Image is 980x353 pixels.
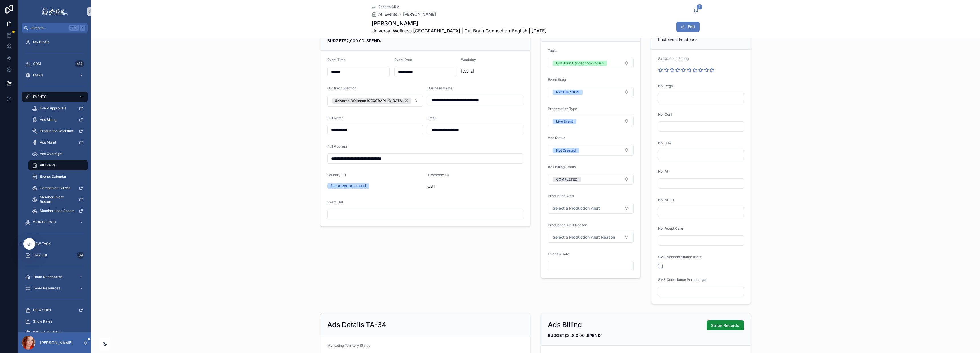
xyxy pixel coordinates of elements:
[22,328,88,338] a: Billing & Cashflow
[327,38,344,43] strong: BUDGET
[18,33,91,332] div: scrollable content
[40,340,73,346] p: [PERSON_NAME]
[28,126,88,136] a: Production Workflow
[22,272,88,282] a: Team Dashboards
[33,308,51,312] span: HQ & SOPs
[40,129,74,133] span: Production Workflow
[22,37,88,47] a: My Profile
[327,38,381,43] span: $2,000.00 :
[556,177,577,182] div: COMPLETED
[22,250,88,260] a: Task List69
[658,169,669,174] span: No. Att
[548,232,634,243] button: Select Button
[327,173,346,177] span: Country LU
[366,38,381,43] strong: SPEND:
[40,152,62,156] span: Ads Oversight
[22,239,88,249] a: NEW TASK
[461,68,523,74] span: [DATE]
[658,141,672,145] span: No. UTA
[548,333,564,338] strong: BUDGET
[676,22,700,32] button: Edit
[22,305,88,315] a: HQ & SOPs
[40,163,56,168] span: All Events
[548,87,634,97] button: Select Button
[658,112,673,117] span: No. Conf
[697,4,702,10] span: 1
[33,62,41,66] span: CRM
[33,330,62,335] span: Billing & Cashflow
[33,275,62,279] span: Team Dashboards
[22,70,88,80] a: MAPS
[658,56,689,61] span: Satisfaction Rating
[548,116,634,126] button: Select Button
[28,194,88,205] a: Member Event Rosters
[28,206,88,216] a: Member Lead Sheets
[548,203,634,214] button: Select Button
[40,140,56,145] span: Ads Mgmt
[40,174,66,179] span: Events Calendar
[692,7,700,15] button: 1
[40,195,74,204] span: Member Event Rosters
[711,323,739,328] span: Stripe Records
[327,116,344,120] span: Full Name
[371,5,399,9] a: Back to CRM
[403,11,436,17] a: [PERSON_NAME]
[28,137,88,148] a: Ads Mgmt
[556,119,573,124] div: Live Event
[548,58,634,68] button: Select Button
[658,226,683,230] span: No. Acept Care
[548,174,634,185] button: Select Button
[548,194,574,198] span: Production Alert
[548,223,587,227] span: Production Alert Reason
[327,144,347,148] span: Full Address
[556,61,604,66] div: Gut Brain Connection-English
[327,343,370,348] span: Marketing Territory Status
[707,320,744,330] button: Stripe Records
[548,165,576,169] span: Ads Billing Status
[327,58,346,62] span: Event Time
[556,148,576,153] div: Not Created
[548,145,634,156] button: Select Button
[33,40,50,44] span: My Profile
[548,77,567,82] span: Event Stage
[428,183,523,189] span: CST
[28,160,88,170] a: All Events
[428,116,436,120] span: Email
[461,58,476,62] span: Weekday
[22,316,88,327] a: Show Rates
[553,234,615,240] span: Select a Production Alert Reason
[332,98,411,104] button: Unselect 542
[658,198,674,202] span: No. NP Ex
[22,59,88,69] a: CRM414
[587,333,602,338] strong: SPEND:
[371,19,547,27] h1: [PERSON_NAME]
[33,242,51,246] span: NEW TASK
[327,95,423,107] button: Select Button
[548,136,565,140] span: Ads Status
[33,286,60,291] span: Team Resources
[28,115,88,125] a: Ads Billing
[548,252,569,256] span: Overlap Date
[33,319,52,324] span: Show Rates
[22,23,88,33] button: Jump to...CtrlK
[41,7,68,16] img: App logo
[335,99,403,103] span: Universal Wellness [GEOGRAPHIC_DATA]
[327,320,386,329] h2: Ads Details TA-34
[69,25,79,31] span: Ctrl
[548,48,557,53] span: Topic
[378,11,397,17] span: All Events
[80,26,85,30] span: K
[428,173,449,177] span: Timezone LU
[658,255,701,259] span: SMS Noncompliance Alert
[428,86,452,90] span: Business Name
[40,106,66,111] span: Event Approvals
[77,252,84,259] div: 69
[658,277,706,282] span: SMS Compliance Percentage
[371,11,397,17] a: All Events
[28,183,88,193] a: Companion Guides
[371,27,547,34] span: Universal Wellness [GEOGRAPHIC_DATA] | Gut Brain Connection-English | [DATE]
[556,90,579,95] div: PRODUCTION
[548,333,602,338] span: $2,000.00 :
[22,92,88,102] a: EVENTS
